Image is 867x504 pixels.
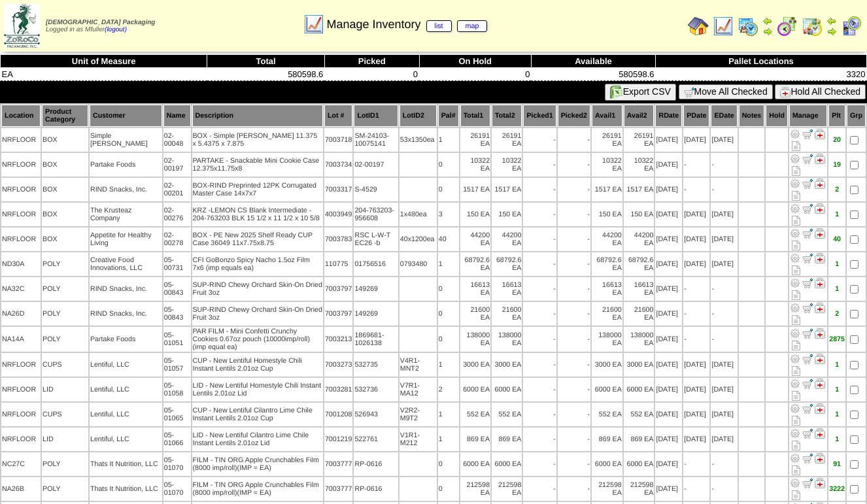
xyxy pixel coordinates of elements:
[1,153,41,176] td: NRFLOOR
[711,302,737,326] td: -
[655,178,682,201] td: [DATE]
[438,277,459,301] td: 0
[829,335,845,343] div: 2875
[802,478,813,488] img: Move
[90,277,162,301] td: RIND Snacks, Inc.
[46,19,155,33] span: Logged in as Mfuller
[829,285,845,293] div: 1
[790,228,800,239] img: Adjust
[324,252,353,276] td: 110775
[192,227,323,251] td: BOX - PE New 2025 Shelf Ready CUP Case 36049 11x7.75x8.75
[90,153,162,176] td: Partake Foods
[802,16,823,37] img: calendarinout.gif
[426,20,452,32] a: list
[815,378,825,389] img: Manage Hold
[624,353,654,377] td: 3000 EA
[802,354,813,364] img: Move
[460,203,490,226] td: 150 EA
[802,228,813,239] img: Move
[711,203,737,226] td: [DATE]
[492,277,522,301] td: 16613 EA
[624,277,654,301] td: 16613 EA
[775,84,866,99] button: Hold All Checked
[592,327,622,352] td: 138000 EA
[207,55,325,68] th: Total
[492,252,522,276] td: 68792.6 EA
[815,253,825,263] img: Manage Hold
[847,105,866,127] th: Grp
[42,277,88,301] td: POLY
[90,105,162,127] th: Customer
[592,203,622,226] td: 150 EA
[624,203,654,226] td: 150 EA
[324,302,353,326] td: 7003797
[163,203,191,226] td: 02-00276
[42,105,88,127] th: Product Category
[829,161,845,169] div: 19
[90,128,162,152] td: Simple [PERSON_NAME]
[42,302,88,326] td: POLY
[777,16,798,37] img: calendarblend.gif
[1,128,41,152] td: NRFLOOR
[492,327,522,352] td: 138000 EA
[354,277,398,301] td: 149269
[523,252,556,276] td: -
[655,227,682,251] td: [DATE]
[558,302,590,326] td: -
[1,302,41,326] td: NA26D
[713,16,734,37] img: line_graph.gif
[558,203,590,226] td: -
[802,403,813,414] img: Move
[523,353,556,377] td: -
[492,153,522,176] td: 10322 EA
[457,20,488,32] a: map
[1,353,41,377] td: NRFLOOR
[683,302,709,326] td: -
[558,128,590,152] td: -
[438,128,459,152] td: 1
[790,278,800,288] img: Adjust
[592,277,622,301] td: 16613 EA
[1,277,41,301] td: NA32C
[163,353,191,377] td: 05-01057
[655,277,682,301] td: [DATE]
[324,68,419,81] td: 0
[790,378,800,389] img: Adjust
[655,128,682,152] td: [DATE]
[655,252,682,276] td: [DATE]
[792,241,800,250] i: Note
[324,203,353,226] td: 4003949
[192,277,323,301] td: SUP-RIND Chewy Orchard Skin-On Dried Fruit 3oz
[192,353,323,377] td: CUP - New Lentiful Homestyle Chili Instant Lentils 2.01oz Cup
[790,129,800,139] img: Adjust
[399,128,437,152] td: 53x1350ea
[815,129,825,139] img: Manage Hold
[438,353,459,377] td: 1
[354,327,398,352] td: 1869681-1026138
[815,478,825,488] img: Manage Hold
[460,252,490,276] td: 68792.6 EA
[683,128,709,152] td: [DATE]
[523,128,556,152] td: -
[624,128,654,152] td: 26191 EA
[42,252,88,276] td: POLY
[829,361,845,369] div: 1
[492,302,522,326] td: 21600 EA
[711,227,737,251] td: [DATE]
[792,265,800,275] i: Note
[192,128,323,152] td: BOX - Simple [PERSON_NAME] 11.375 x 5.4375 x 7.875
[354,227,398,251] td: RSC L-W-T EC26 -b
[399,203,437,226] td: 1x480ea
[792,341,800,350] i: Note
[829,210,845,218] div: 1
[324,178,353,201] td: 7003317
[192,302,323,326] td: SUP-RIND Chewy Orchard Skin-On Dried Fruit 3oz
[558,327,590,352] td: -
[163,178,191,201] td: 02-00201
[438,178,459,201] td: 0
[163,105,191,127] th: Name
[558,105,590,127] th: Picked2
[829,235,845,243] div: 40
[558,153,590,176] td: -
[655,327,682,352] td: [DATE]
